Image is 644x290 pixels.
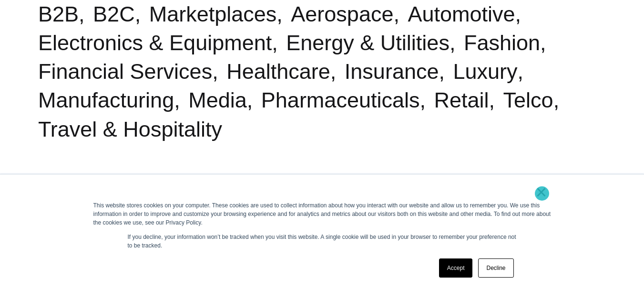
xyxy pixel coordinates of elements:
a: Telco [503,88,553,112]
a: B2C [93,2,135,26]
p: If you decline, your information won’t be tracked when you visit this website. A single cookie wi... [128,233,517,250]
a: Accept [439,258,473,278]
a: Automotive [408,2,515,26]
a: Insurance [345,59,439,84]
a: Manufacturing [38,88,174,112]
a: Media [188,88,247,112]
a: Marketplaces [149,2,277,26]
a: Luxury [453,59,518,84]
a: Retail [434,88,489,112]
a: Pharmaceuticals [261,88,420,112]
div: This website stores cookies on your computer. These cookies are used to collect information about... [93,201,551,227]
a: Energy & Utilities [286,31,450,55]
a: × [536,188,547,196]
a: Fashion [464,31,540,55]
a: Electronics & Equipment [38,31,272,55]
a: Financial Services [38,59,212,84]
a: Travel & Hospitality [38,117,222,141]
a: Aerospace [291,2,393,26]
a: B2B [38,2,79,26]
a: Decline [478,258,513,278]
a: Healthcare [226,59,330,84]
